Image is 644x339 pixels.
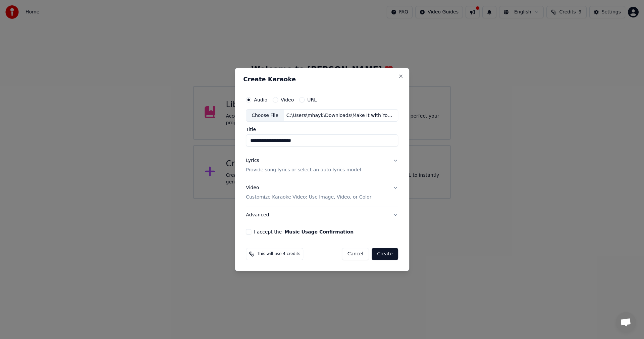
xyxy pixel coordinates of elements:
div: Lyrics [246,158,259,164]
button: Create [372,248,398,260]
div: Video [246,185,371,201]
span: This will use 4 credits [257,251,300,257]
label: Title [246,127,398,132]
button: LyricsProvide song lyrics or select an auto lyrics model [246,152,398,179]
button: VideoCustomize Karaoke Video: Use Image, Video, or Color [246,179,398,206]
button: Cancel [342,248,369,260]
button: Advanced [246,206,398,224]
div: C:\Users\mhayk\Downloads\Make It with You - Bread.mp3 [284,112,398,119]
p: Customize Karaoke Video: Use Image, Video, or Color [246,194,371,201]
label: I accept the [254,229,354,234]
div: Choose File [246,110,284,122]
label: Audio [254,97,267,102]
p: Provide song lyrics or select an auto lyrics model [246,167,361,174]
label: URL [307,97,317,102]
label: Video [281,97,294,102]
h2: Create Karaoke [243,76,401,82]
button: I accept the [284,229,354,234]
